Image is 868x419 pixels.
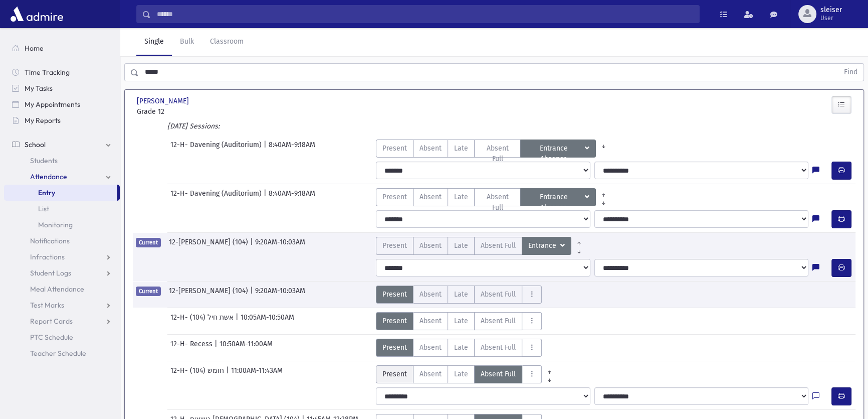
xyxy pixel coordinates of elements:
span: Late [454,342,468,353]
span: Late [454,192,468,202]
span: Notifications [30,236,70,245]
span: 12-H- Davening (Auditorium) [170,188,264,206]
span: | [264,139,269,158]
a: My Tasks [4,80,120,96]
span: PTC Schedule [30,333,73,342]
span: 12-H- Recess [170,339,214,357]
span: Late [454,289,468,300]
span: Meal Attendance [30,285,84,294]
span: Present [382,316,407,326]
span: Entry [38,188,55,197]
span: Entrance Absence [527,143,582,154]
span: Student Logs [30,268,71,277]
a: Students [4,153,120,169]
span: Absent Full [481,240,516,251]
a: My Reports [4,112,120,128]
button: Entrance Absence [520,139,595,158]
a: Home [4,40,120,56]
span: Monitoring [38,220,73,229]
a: List [4,201,120,217]
span: Absent [419,342,442,353]
div: AttTypes [376,237,587,255]
div: AttTypes [376,365,557,383]
span: 9:20AM-10:03AM [255,237,305,255]
span: 8:40AM-9:18AM [269,188,315,206]
span: My Reports [25,116,61,125]
span: Absent Full [481,369,516,379]
a: Infractions [4,249,120,265]
span: | [226,365,231,383]
span: 12-H- אשת חיל (104) [170,312,236,330]
a: Test Marks [4,297,120,313]
span: Time Tracking [25,68,70,77]
div: AttTypes [376,312,542,330]
button: Entrance [522,237,571,255]
span: Grade 12 [137,106,248,117]
span: Present [382,192,407,202]
span: Absent Full [481,342,516,353]
span: Late [454,316,468,326]
span: Students [30,156,58,165]
a: Notifications [4,233,120,249]
span: 12-[PERSON_NAME] (104) [169,286,250,304]
span: Absent [419,192,442,202]
span: 12-H- חומש (104) [170,365,226,383]
span: sleiser [820,6,842,14]
span: Entrance [528,240,558,251]
span: Absent [419,316,442,326]
span: Late [454,369,468,379]
div: AttTypes [376,339,542,357]
span: Current [136,287,161,296]
a: Single [136,28,172,56]
i: [DATE] Sessions: [167,122,220,130]
button: Find [838,64,863,81]
a: Monitoring [4,217,120,233]
a: Entry [4,185,117,201]
span: Absent [419,369,442,379]
span: Absent [419,240,442,251]
a: Attendance [4,169,120,185]
span: 12-H- Davening (Auditorium) [170,139,264,158]
button: Entrance Absence [520,188,595,206]
span: Late [454,143,468,154]
span: Test Marks [30,301,64,310]
span: | [214,339,220,357]
a: Time Tracking [4,64,120,80]
input: Search [151,5,699,23]
span: Absent Full [481,143,514,164]
a: School [4,136,120,153]
span: Late [454,240,468,251]
a: Meal Attendance [4,281,120,297]
img: AdmirePro [8,4,66,24]
span: Present [382,289,407,300]
span: 10:05AM-10:50AM [241,312,294,330]
span: Home [25,44,44,53]
span: Entrance Absence [527,192,582,203]
span: Absent Full [481,289,516,300]
span: | [264,188,269,206]
span: 9:20AM-10:03AM [255,286,305,304]
span: Report Cards [30,317,73,326]
span: Present [382,240,407,251]
span: 11:00AM-11:43AM [231,365,283,383]
span: My Appointments [25,100,80,109]
span: User [820,14,842,22]
span: My Tasks [25,84,53,93]
span: Present [382,342,407,353]
span: 10:50AM-11:00AM [220,339,273,357]
a: Bulk [172,28,202,56]
a: Teacher Schedule [4,345,120,361]
span: Present [382,369,407,379]
span: Current [136,238,161,247]
span: Absent Full [481,316,516,326]
span: Attendance [30,172,67,181]
span: | [236,312,241,330]
span: School [25,140,46,149]
a: Report Cards [4,313,120,329]
span: List [38,204,49,213]
span: 8:40AM-9:18AM [269,139,315,158]
span: 12-[PERSON_NAME] (104) [169,237,250,255]
div: AttTypes [376,139,611,158]
span: Absent Full [481,192,514,213]
span: [PERSON_NAME] [137,96,191,106]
